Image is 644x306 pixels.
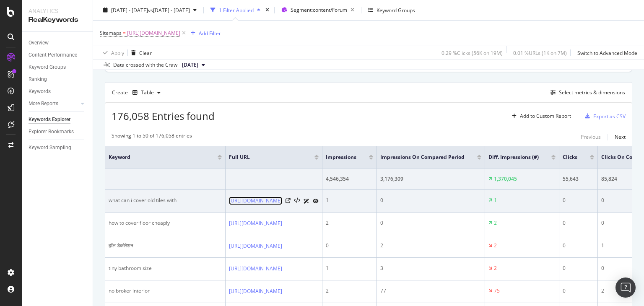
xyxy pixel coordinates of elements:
[574,46,637,60] button: Switch to Advanced Mode
[207,3,264,17] button: 1 Filter Applied
[520,114,571,119] div: Add to Custom Report
[182,61,198,69] span: 2025 Mar. 3rd
[128,46,152,60] button: Clear
[509,109,571,123] button: Add to Custom Report
[229,265,282,273] a: [URL][DOMAIN_NAME]
[109,219,222,227] div: how to cover floor cheaply
[563,197,594,204] div: 0
[29,115,70,124] div: Keywords Explorer
[563,153,577,161] span: Clicks
[109,265,222,272] div: tiny bathroom size
[563,219,594,227] div: 0
[29,87,87,96] a: Keywords
[229,219,282,228] a: [URL][DOMAIN_NAME]
[513,49,567,56] div: 0.01 % URLs ( 1K on 7M )
[494,197,497,204] div: 1
[488,153,539,161] span: Diff. Impressions (#)
[29,7,86,15] div: Analytics
[100,46,124,60] button: Apply
[29,99,78,108] a: More Reports
[113,61,179,69] div: Data crossed with the Crawl
[109,197,222,204] div: what can i cover old tiles with
[111,6,148,13] span: [DATE] - [DATE]
[615,133,626,140] div: Next
[278,3,358,17] button: Segment:content/Forum
[29,87,51,96] div: Keywords
[127,27,180,39] span: [URL][DOMAIN_NAME]
[141,90,154,95] div: Table
[380,219,481,227] div: 0
[294,198,300,204] button: View HTML Source
[326,287,373,295] div: 2
[29,115,87,124] a: Keywords Explorer
[286,198,291,203] a: Visit Online Page
[380,175,481,183] div: 3,176,309
[112,132,192,142] div: Showing 1 to 50 of 176,058 entries
[615,277,636,298] div: Open Intercom Messenger
[494,219,497,227] div: 2
[563,242,594,249] div: 0
[304,197,309,205] a: AI Url Details
[494,242,497,249] div: 2
[380,287,481,295] div: 77
[123,29,126,36] span: =
[582,109,626,123] button: Export as CSV
[29,75,87,84] a: Ranking
[326,175,373,183] div: 4,546,354
[187,28,221,38] button: Add Filter
[559,89,625,96] div: Select metrics & dimensions
[326,153,356,161] span: Impressions
[29,51,87,60] a: Content Performance
[291,6,347,13] span: Segment: content/Forum
[581,132,601,142] button: Previous
[111,49,124,56] div: Apply
[581,133,601,140] div: Previous
[179,60,208,70] button: [DATE]
[109,153,205,161] span: Keyword
[139,49,152,56] div: Clear
[100,29,122,36] span: Sitemaps
[29,143,87,152] a: Keyword Sampling
[29,75,47,84] div: Ranking
[326,197,373,204] div: 1
[313,197,319,205] a: URL Inspection
[563,287,594,295] div: 0
[29,143,71,152] div: Keyword Sampling
[365,3,418,17] button: Keyword Groups
[229,197,282,205] a: [URL][DOMAIN_NAME]
[29,63,87,72] a: Keyword Groups
[29,39,49,47] div: Overview
[441,49,503,56] div: 0.29 % Clicks ( 56K on 19M )
[199,29,221,36] div: Add Filter
[29,15,86,25] div: RealKeywords
[229,242,282,250] a: [URL][DOMAIN_NAME]
[547,88,625,98] button: Select metrics & dimensions
[494,175,517,183] div: 1,370,045
[326,242,373,249] div: 0
[563,265,594,272] div: 0
[229,287,282,296] a: [URL][DOMAIN_NAME]
[29,99,58,108] div: More Reports
[380,265,481,272] div: 3
[615,132,626,142] button: Next
[29,51,77,60] div: Content Performance
[326,265,373,272] div: 1
[229,153,302,161] span: Full URL
[563,175,594,183] div: 55,643
[377,6,415,13] div: Keyword Groups
[494,265,497,272] div: 2
[29,127,74,136] div: Explorer Bookmarks
[29,39,87,47] a: Overview
[326,219,373,227] div: 2
[29,127,87,136] a: Explorer Bookmarks
[577,49,637,56] div: Switch to Advanced Mode
[112,86,164,99] div: Create
[380,153,465,161] span: Impressions On Compared Period
[380,242,481,249] div: 2
[29,63,66,72] div: Keyword Groups
[219,6,254,13] div: 1 Filter Applied
[380,197,481,204] div: 0
[593,113,626,120] div: Export as CSV
[264,6,271,14] div: times
[129,86,164,99] button: Table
